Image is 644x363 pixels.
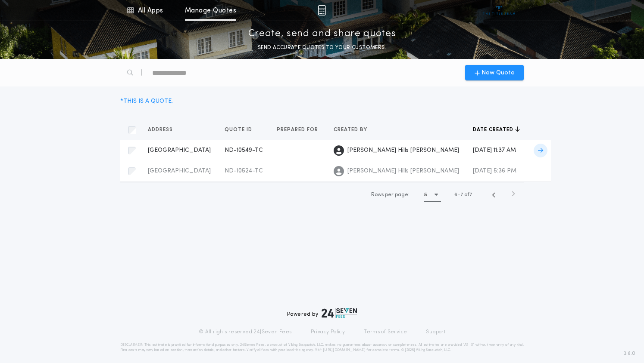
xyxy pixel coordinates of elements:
p: © All rights reserved. 24|Seven Fees [199,329,292,335]
span: Rows per page: [371,192,410,197]
p: Create, send and share quotes [248,27,396,41]
span: of 7 [464,191,472,199]
span: [GEOGRAPHIC_DATA] [148,168,211,174]
span: Date created [473,126,515,133]
a: Privacy Policy [311,329,345,335]
button: Date created [473,126,520,134]
span: ND-10524-TC [225,168,263,174]
button: 5 [424,188,441,202]
span: 6 [454,192,457,197]
span: Address [148,126,175,133]
span: [DATE] 11:37 AM [473,147,516,154]
span: Created by [334,126,369,133]
h1: 5 [424,191,427,199]
button: New Quote [465,65,524,80]
a: [URL][DOMAIN_NAME] [323,348,366,352]
span: 7 [460,192,463,197]
span: ND-10549-TC [225,147,263,154]
p: SEND ACCURATE QUOTES TO YOUR CUSTOMERS. [258,43,386,52]
img: vs-icon [483,6,516,15]
img: img [318,5,326,15]
span: Prepared for [277,126,320,133]
p: DISCLAIMER: This estimate is provided for informational purposes only. 24|Seven Fees, a product o... [120,342,524,353]
a: Terms of Service [364,329,407,335]
span: [DATE] 5:36 PM [473,168,516,174]
a: Support [426,329,445,335]
span: [PERSON_NAME] Hills [PERSON_NAME] [347,146,459,155]
span: [GEOGRAPHIC_DATA] [148,147,211,154]
span: Quote ID [225,126,254,133]
img: logo [322,308,357,318]
div: Powered by [287,308,357,318]
div: * THIS IS A QUOTE. [120,97,173,106]
button: Address [148,126,179,134]
button: Quote ID [225,126,259,134]
span: New Quote [481,68,515,77]
button: Created by [334,126,374,134]
span: [PERSON_NAME] Hills [PERSON_NAME] [347,167,459,175]
span: 3.8.0 [624,350,635,357]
